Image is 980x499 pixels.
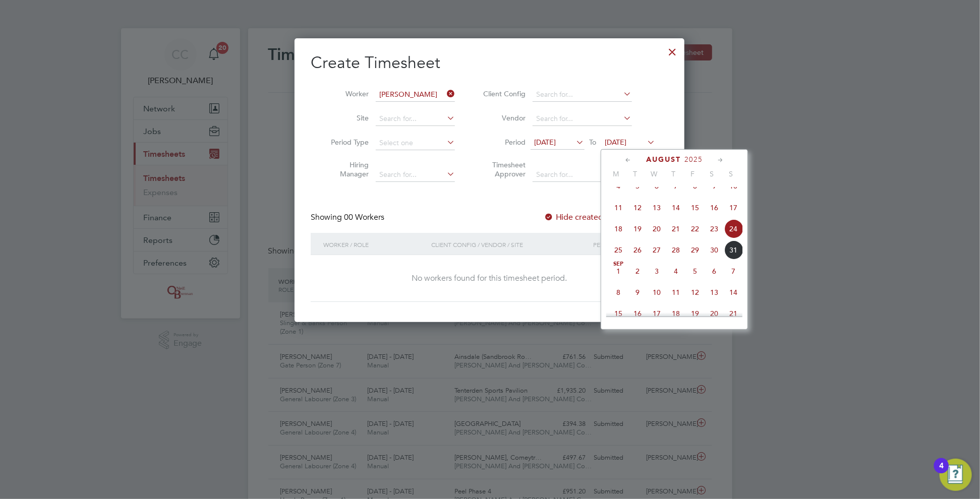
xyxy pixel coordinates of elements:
[685,304,705,323] span: 19
[605,138,627,147] span: [DATE]
[609,262,628,281] span: 1
[664,169,683,178] span: T
[533,112,632,126] input: Search for...
[480,160,526,178] label: Timesheet Approver
[321,233,429,256] div: Worker / Role
[628,198,647,217] span: 12
[666,304,685,323] span: 18
[724,283,743,302] span: 14
[429,233,591,256] div: Client Config / Vendor / Site
[628,304,647,323] span: 16
[705,262,724,281] span: 6
[705,304,724,323] span: 20
[939,466,944,479] div: 4
[344,212,384,222] span: 00 Workers
[724,198,743,217] span: 17
[685,240,705,260] span: 29
[705,198,724,217] span: 16
[321,273,658,284] div: No workers found for this timesheet period.
[647,198,666,217] span: 13
[685,283,705,302] span: 12
[702,169,721,178] span: S
[647,219,666,238] span: 20
[666,198,685,217] span: 14
[609,198,628,217] span: 11
[628,219,647,238] span: 19
[376,112,455,126] input: Search for...
[480,89,526,98] label: Client Config
[685,219,705,238] span: 22
[591,233,658,256] div: Period
[534,138,556,147] span: [DATE]
[724,240,743,260] span: 31
[628,262,647,281] span: 2
[323,138,369,147] label: Period Type
[646,155,681,164] span: August
[684,155,703,164] span: 2025
[544,212,646,222] label: Hide created timesheets
[606,169,625,178] span: M
[647,262,666,281] span: 3
[609,304,628,323] span: 15
[683,169,702,178] span: F
[705,240,724,260] span: 30
[705,219,724,238] span: 23
[609,262,628,267] span: Sep
[724,219,743,238] span: 24
[685,198,705,217] span: 15
[645,169,664,178] span: W
[587,136,600,149] span: To
[311,212,386,223] div: Showing
[647,304,666,323] span: 17
[323,160,369,178] label: Hiring Manager
[721,169,740,178] span: S
[724,262,743,281] span: 7
[647,240,666,260] span: 27
[323,113,369,122] label: Site
[533,88,632,102] input: Search for...
[666,262,685,281] span: 4
[666,240,685,260] span: 28
[647,283,666,302] span: 10
[376,168,455,182] input: Search for...
[323,89,369,98] label: Worker
[533,168,632,182] input: Search for...
[480,138,526,147] label: Period
[376,136,455,150] input: Select one
[609,219,628,238] span: 18
[940,459,972,491] button: Open Resource Center, 4 new notifications
[480,113,526,122] label: Vendor
[666,219,685,238] span: 21
[609,240,628,260] span: 25
[625,169,645,178] span: T
[628,283,647,302] span: 9
[685,262,705,281] span: 5
[609,283,628,302] span: 8
[311,52,668,74] h2: Create Timesheet
[376,88,455,102] input: Search for...
[666,283,685,302] span: 11
[705,283,724,302] span: 13
[628,240,647,260] span: 26
[724,304,743,323] span: 21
